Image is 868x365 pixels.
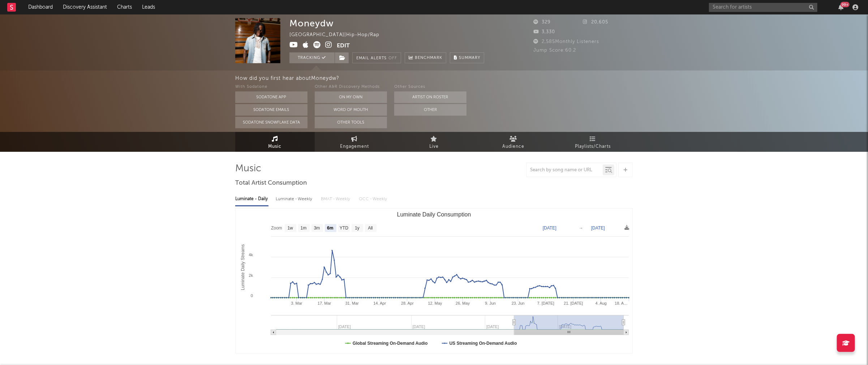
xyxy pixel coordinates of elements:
text: [DATE] [591,226,605,231]
text: 3. Mar [291,301,303,305]
svg: Luminate Daily Consumption [236,209,632,353]
div: Moneydw [289,18,334,29]
input: Search by song name or URL [527,167,603,173]
text: 9. Jun [485,301,496,305]
a: Audience [474,132,553,152]
text: 2k [249,273,253,278]
div: [GEOGRAPHIC_DATA] | Hip-Hop/Rap [289,31,388,39]
text: Zoom [271,226,282,231]
text: 21. [DATE] [564,301,583,305]
button: Sodatone App [235,91,308,103]
text: 4k [249,253,253,257]
text: → [579,226,583,231]
button: 99+ [838,4,843,10]
span: Jump Score: 60.2 [533,48,576,53]
button: Word Of Mouth [315,104,387,116]
span: Summary [459,56,480,60]
text: 4. Aug [596,301,607,305]
text: 14. Apr [373,301,386,305]
div: Luminate - Weekly [276,193,314,205]
button: On My Own [315,91,387,103]
span: Playlists/Charts [575,142,611,151]
button: Sodatone Emails [235,104,308,116]
div: Other Sources [394,83,467,91]
text: All [368,226,373,231]
text: 0 [251,293,253,298]
a: Live [394,132,474,152]
button: Other [394,104,467,116]
text: Luminate Daily Consumption [397,211,471,218]
div: 99 + [841,2,850,7]
text: 12. May [428,301,442,305]
text: 1m [301,226,307,231]
text: 23. Jun [512,301,525,305]
text: 31. Mar [345,301,359,305]
text: [DATE] [543,226,557,231]
a: Playlists/Charts [553,132,633,152]
a: Music [235,132,315,152]
button: Edit [337,41,350,50]
text: 6m [327,226,333,231]
span: 2,585 Monthly Listeners [533,39,599,44]
text: 18. A… [615,301,628,305]
text: Luminate Daily Streams [241,244,246,290]
button: Summary [450,52,484,63]
text: 17. Mar [318,301,331,305]
text: US Streaming On-Demand Audio [450,341,517,346]
text: YTD [340,226,348,231]
span: 20,605 [583,20,609,25]
span: Audience [503,142,525,151]
span: Music [268,142,282,151]
div: Other A&R Discovery Methods [315,83,387,91]
input: Search for artists [709,3,817,12]
text: Global Streaming On-Demand Audio [353,341,428,346]
div: With Sodatone [235,83,308,91]
span: Live [429,142,439,151]
div: Luminate - Daily [235,193,268,205]
span: 329 [533,20,551,25]
button: Email AlertsOff [352,52,401,63]
span: Total Artist Consumption [235,179,307,188]
a: Engagement [315,132,394,152]
button: Artist on Roster [394,91,467,103]
span: Benchmark [415,54,442,63]
text: 26. May [456,301,470,305]
div: How did you first hear about Moneydw ? [235,74,868,83]
text: 7. [DATE] [537,301,554,305]
button: Tracking [289,52,335,63]
button: Sodatone Snowflake Data [235,117,308,128]
text: 1w [288,226,293,231]
button: Other Tools [315,117,387,128]
text: 28. Apr [401,301,414,305]
text: 3m [314,226,320,231]
span: Engagement [340,142,369,151]
span: 3,330 [533,30,555,34]
text: 1y [355,226,360,231]
a: Benchmark [405,52,446,63]
em: Off [388,56,397,60]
